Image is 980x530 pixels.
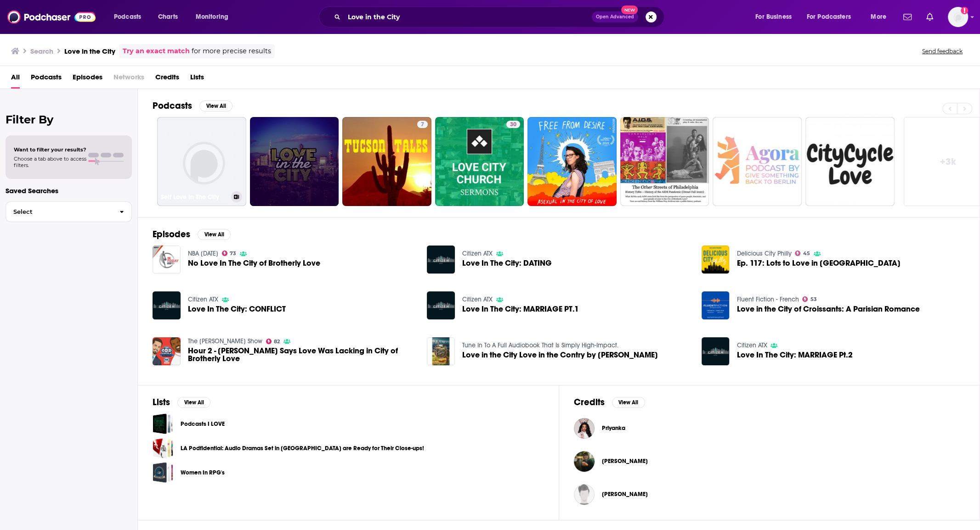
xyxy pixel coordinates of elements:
span: LA Podfidential: Audio Dramas Set in La La Land are Ready for Their Close-ups! [153,438,173,458]
h3: Love in the City [64,47,115,56]
span: More [871,11,886,23]
a: Podcasts I LOVE [153,413,173,434]
img: Karly Kownslar [574,451,595,472]
button: open menu [749,10,803,24]
img: Hour 2 - Simmons Says Love Was Lacking in City of Brotherly Love [153,337,181,365]
a: EpisodesView All [153,229,231,240]
h2: Filter By [6,113,132,126]
a: 7 [342,117,431,206]
a: Show notifications dropdown [923,9,937,25]
a: Laura G [602,491,648,498]
a: 53 [802,296,817,302]
a: Citizen ATX [736,341,767,349]
img: Ep. 117: Lots to Love in Center City [702,245,730,273]
span: 82 [274,340,280,344]
button: Show profile menu [948,7,968,27]
h2: Podcasts [153,100,192,112]
svg: Add a profile image [961,7,968,14]
h2: Lists [153,396,170,408]
button: open menu [189,10,240,24]
a: Love in the City Love in the Contry by Jean Adams [462,351,658,359]
input: Search podcasts, credits, & more... [344,10,592,24]
a: Charts [152,10,183,24]
span: [PERSON_NAME] [602,491,648,498]
span: Ep. 117: Lots to Love in [GEOGRAPHIC_DATA] [736,259,900,267]
a: Hour 2 - Simmons Says Love Was Lacking in City of Brotherly Love [188,347,416,363]
button: PriyankaPriyanka [574,413,965,443]
a: Try an exact match [123,46,190,56]
span: Select [6,209,112,215]
img: Love In The City: MARRIAGE PT.1 [427,291,455,319]
span: For Podcasters [807,11,851,23]
a: Love In The City: CONFLICT [188,305,286,313]
a: Credits [155,70,179,89]
a: Love in the City of Croissants: A Parisian Romance [736,305,919,313]
a: Citizen ATX [188,296,218,303]
a: Citizen ATX [462,296,493,303]
a: 7 [417,121,428,128]
a: 73 [222,251,237,256]
a: Women In RPG's [153,462,173,483]
a: No Love In The City of Brotherly Love [153,245,181,273]
h2: Credits [574,396,605,408]
h3: Self Love In The City [161,193,227,201]
span: 7 [421,120,424,129]
img: Priyanka [574,418,595,439]
a: All [11,70,20,89]
span: Priyanka [602,424,625,432]
a: Love In The City: MARRIAGE PT.1 [462,305,579,313]
a: Citizen ATX [462,250,493,257]
a: Episodes [73,70,102,89]
a: The Dan Patrick Show [188,337,262,345]
a: Tune In To A Full Audiobook That Is Simply High-Impact. [462,341,618,349]
a: Lists [190,70,204,89]
a: 30 [435,117,524,206]
a: Laura G [574,484,595,505]
button: View All [612,397,645,408]
a: Podcasts [31,70,62,89]
span: 45 [803,251,810,256]
p: Saved Searches [6,186,132,195]
h3: Search [30,47,53,56]
a: Love In The City: DATING [462,259,552,267]
button: open menu [108,10,153,24]
span: [PERSON_NAME] [602,457,648,465]
img: Love In The City: MARRIAGE Pt.2 [702,337,730,365]
span: Monitoring [196,11,228,23]
a: Ep. 117: Lots to Love in Center City [736,259,900,267]
a: LA Podfidential: Audio Dramas Set in [GEOGRAPHIC_DATA] are Ready for Their Close-ups! [181,443,424,453]
img: Love in the City Love in the Contry by Jean Adams [427,337,455,365]
span: New [621,6,638,14]
span: For Business [755,11,792,23]
h2: Episodes [153,229,190,240]
a: No Love In The City of Brotherly Love [188,259,320,267]
button: Laura GLaura G [574,480,965,509]
span: Hour 2 - [PERSON_NAME] Says Love Was Lacking in City of Brotherly Love [188,347,416,363]
img: Love In The City: DATING [427,245,455,273]
span: 73 [230,251,236,256]
img: User Profile [948,7,968,27]
span: 30 [510,120,516,129]
span: 53 [810,297,817,301]
a: Fluent Fiction - French [736,296,799,303]
a: 82 [266,339,280,344]
img: Podchaser - Follow, Share and Rate Podcasts [7,8,96,26]
span: Logged in as jennevievef [948,7,968,27]
span: Podcasts [114,11,141,23]
a: Delicious City Philly [736,250,791,257]
a: 45 [795,251,810,256]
